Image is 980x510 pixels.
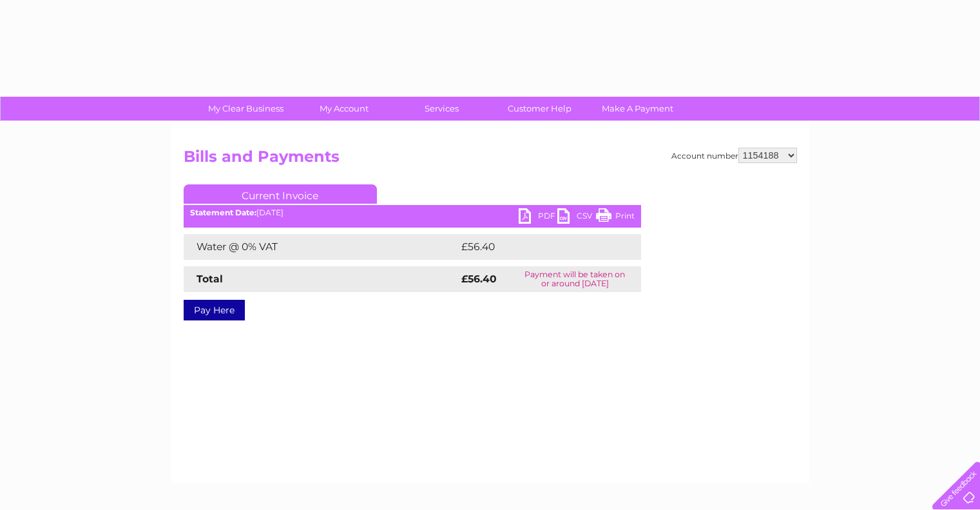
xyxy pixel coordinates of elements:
[671,148,797,163] div: Account number
[509,266,640,292] td: Payment will be taken on or around [DATE]
[193,97,299,121] a: My Clear Business
[184,148,797,172] h2: Bills and Payments
[184,184,377,204] a: Current Invoice
[519,208,557,227] a: PDF
[184,300,245,320] a: Pay Here
[190,208,256,217] b: Statement Date:
[184,208,641,217] div: [DATE]
[197,273,223,285] strong: Total
[461,273,497,285] strong: £56.40
[291,97,397,121] a: My Account
[557,208,596,227] a: CSV
[389,97,495,121] a: Services
[184,234,458,260] td: Water @ 0% VAT
[486,97,593,121] a: Customer Help
[596,208,635,227] a: Print
[584,97,691,121] a: Make A Payment
[458,234,616,260] td: £56.40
